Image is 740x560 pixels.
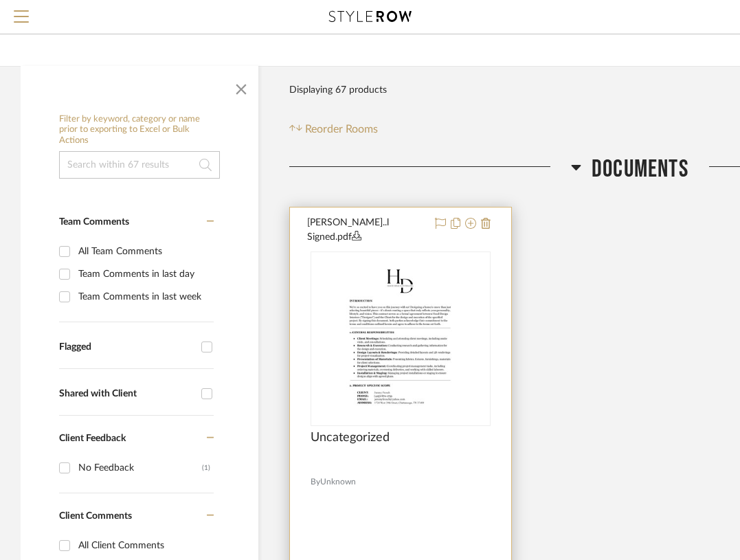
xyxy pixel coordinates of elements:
div: All Team Comments [78,240,210,262]
div: Team Comments in last day [78,263,210,285]
button: [PERSON_NAME]..l Signed.pdf [307,216,427,245]
div: (1) [202,457,210,479]
span: Team Comments [59,217,129,227]
div: Displaying 67 products [289,76,387,104]
span: Client Feedback [59,434,126,443]
div: Shared with Client [59,388,194,400]
span: Client Comments [59,511,132,521]
div: Team Comments in last week [78,286,210,308]
span: Documents [592,155,688,184]
span: By [311,475,320,489]
div: Flagged [59,341,194,353]
span: Reorder Rooms [305,121,378,137]
div: No Feedback [78,457,202,479]
input: Search within 67 results [59,151,220,179]
span: Uncategorized [311,430,390,445]
button: Reorder Rooms [289,121,378,137]
span: Unknown [320,475,356,489]
button: Close [227,73,255,100]
h6: Filter by keyword, category or name prior to exporting to Excel or Bulk Actions [59,114,220,146]
div: All Client Comments [78,535,210,557]
div: 0 [311,252,490,425]
img: Uncategorized [334,253,467,425]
